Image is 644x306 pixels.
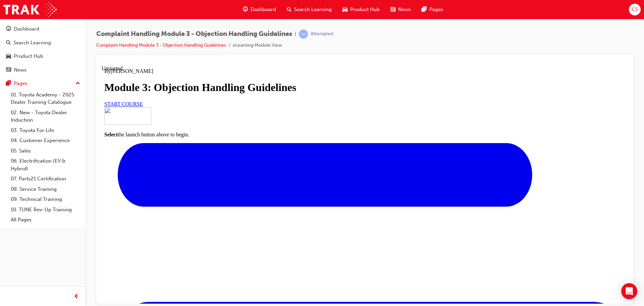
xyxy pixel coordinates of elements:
a: car-iconProduct Hub [337,3,385,16]
p: the launch button above to begin. [3,66,524,72]
a: Search Learning [3,37,83,49]
a: 05. Sales [8,146,83,156]
button: DashboardSearch LearningProduct HubNews [3,21,83,77]
a: 08. Service Training [8,184,83,194]
div: News [14,66,26,74]
a: search-iconSearch Learning [281,3,337,16]
div: Attempted [311,31,333,37]
span: Search Learning [294,6,332,13]
span: search-icon [6,40,11,46]
div: Dashboard [14,25,39,33]
span: learningRecordVerb_ATTEMPT-icon [299,30,308,39]
span: news-icon [390,5,395,14]
span: guage-icon [243,5,248,14]
a: 09. Technical Training [8,194,83,205]
span: car-icon [342,5,347,14]
span: [PERSON_NAME] [9,3,52,8]
span: News [398,6,411,13]
a: guage-iconDashboard [237,3,281,16]
a: 10. TUNE Rev-Up Training [8,205,83,215]
span: up-icon [75,79,80,88]
button: CS [629,4,641,15]
a: Dashboard [3,23,83,35]
a: START COURSE [3,36,41,41]
span: prev-icon [74,293,79,301]
a: 01. Toyota Academy - 2025 Dealer Training Catalogue [8,90,83,107]
div: Pages [14,80,28,87]
div: Open Intercom Messenger [621,283,637,299]
a: News [3,64,83,76]
div: Search Learning [13,39,51,47]
strong: Select [3,66,16,72]
div: Product Hub [14,52,43,60]
span: Product Hub [350,6,380,13]
a: 07. Parts21 Certification [8,174,83,184]
a: news-iconNews [385,3,416,16]
img: Trak [3,2,57,17]
a: 04. Customer Experience [8,135,83,146]
h1: Module 3: Objection Handling Guidelines [3,16,524,28]
span: Dashboard [251,6,276,13]
a: 06. Electrification (EV & Hybrid) [8,156,83,174]
span: Complaint Handling Module 3 - Objection Handling Guidelines [96,30,292,38]
span: | [295,30,296,38]
button: Pages [3,77,83,90]
span: guage-icon [6,26,11,32]
li: eLearning Module View [233,42,282,49]
span: Pages [429,6,443,13]
a: 02. New - Toyota Dealer Induction [8,107,83,125]
span: pages-icon [422,5,427,14]
a: All Pages [8,215,83,225]
a: Complaint Handling Module 3 - Objection Handling Guidelines [96,42,226,48]
span: search-icon [287,5,291,14]
a: pages-iconPages [416,3,448,16]
span: CS [632,6,638,13]
a: Product Hub [3,50,83,62]
span: car-icon [6,53,11,59]
span: news-icon [6,67,11,73]
a: 03. Toyota For Life [8,125,83,136]
span: pages-icon [6,81,11,87]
